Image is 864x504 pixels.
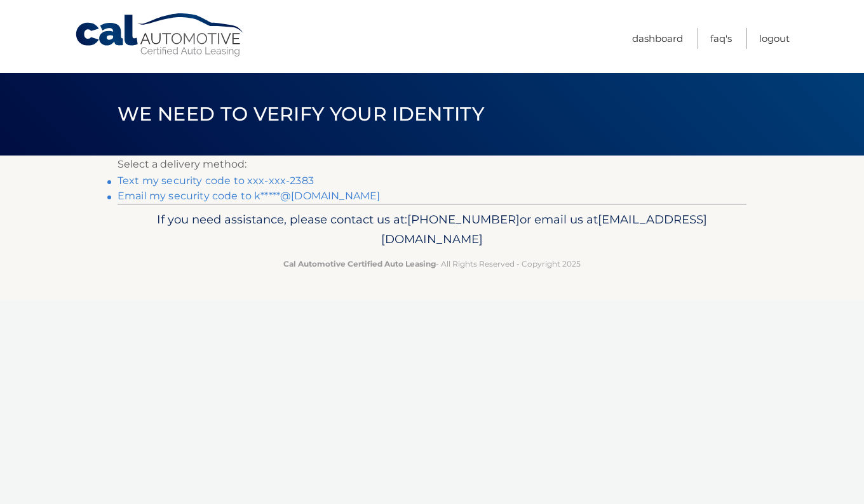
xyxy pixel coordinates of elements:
p: If you need assistance, please contact us at: or email us at [126,209,738,250]
p: Select a delivery method: [118,156,746,173]
a: Email my security code to k*****@[DOMAIN_NAME] [118,190,380,202]
span: We need to verify your identity [118,102,484,126]
span: [PHONE_NUMBER] [407,212,520,227]
a: Logout [759,28,790,49]
strong: Cal Automotive Certified Auto Leasing [283,259,436,269]
a: FAQ's [710,28,732,49]
a: Text my security code to xxx-xxx-2383 [118,175,314,187]
a: Dashboard [632,28,683,49]
a: Cal Automotive [74,13,246,58]
p: - All Rights Reserved - Copyright 2025 [126,257,738,270]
